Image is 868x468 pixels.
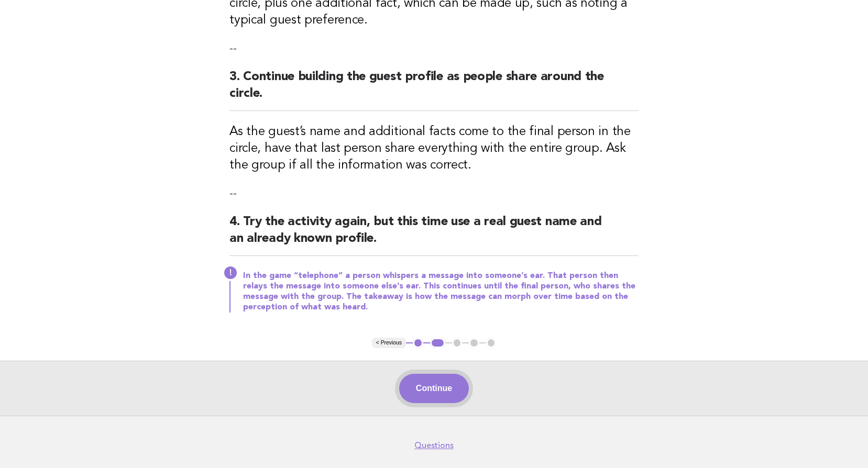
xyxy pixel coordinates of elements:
[372,338,406,348] button: < Previous
[229,186,639,201] p: --
[229,124,639,174] h3: As the guest’s name and additional facts come to the final person in the circle, have that last p...
[399,374,469,403] button: Continue
[430,338,445,348] button: 2
[229,214,639,256] h2: 4. Try the activity again, but this time use a real guest name and an already known profile.
[229,41,639,56] p: --
[243,271,639,313] p: In the game “telephone” a person whispers a message into someone’s ear. That person then relays t...
[229,69,639,111] h2: 3. Continue building the guest profile as people share around the circle.
[413,338,423,348] button: 1
[414,440,454,451] a: Questions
